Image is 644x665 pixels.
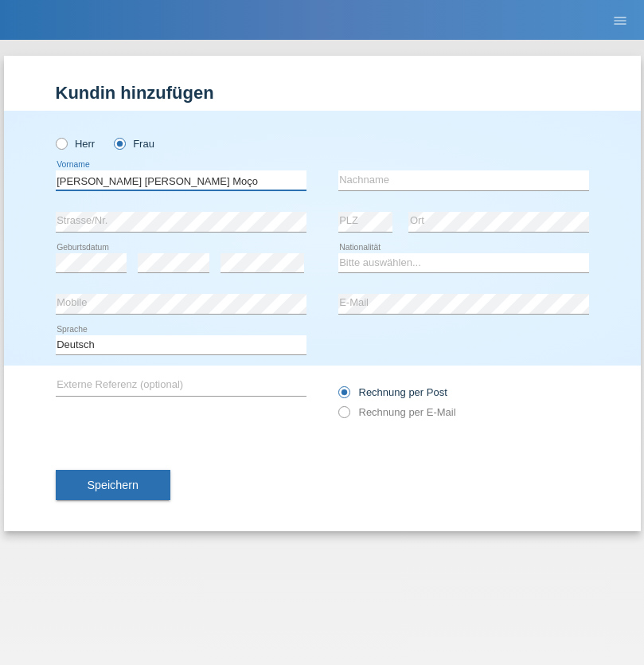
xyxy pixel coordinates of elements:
[604,15,636,25] a: menu
[612,13,628,29] i: menu
[114,138,124,148] input: Frau
[338,406,349,426] input: Rechnung per E-Mail
[56,83,589,103] h1: Kundin hinzufügen
[114,138,154,150] label: Frau
[338,386,447,398] label: Rechnung per Post
[338,406,456,418] label: Rechnung per E-Mail
[338,386,349,406] input: Rechnung per Post
[56,470,170,500] button: Speichern
[56,138,66,148] input: Herr
[56,138,96,150] label: Herr
[88,479,139,491] span: Speichern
